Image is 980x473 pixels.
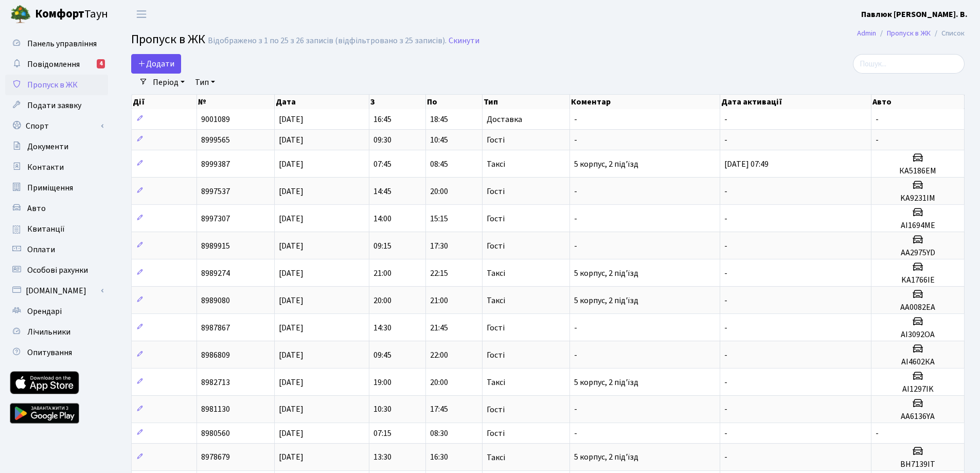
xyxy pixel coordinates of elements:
li: Список [931,28,965,39]
span: Додати [138,58,174,69]
span: 8982713 [201,377,230,388]
span: 15:15 [430,213,448,224]
span: [DATE] 07:49 [724,159,769,170]
span: 8989274 [201,268,230,279]
span: - [724,114,727,125]
span: - [724,268,727,279]
span: [DATE] [279,213,304,224]
a: Спорт [5,116,108,136]
a: Пропуск в ЖК [5,75,108,95]
span: 20:00 [373,295,391,306]
span: 5 корпус, 2 під'їзд [574,268,638,279]
b: Комфорт [35,6,84,22]
th: Дата [275,95,369,109]
span: 18:45 [430,114,448,125]
a: [DOMAIN_NAME] [5,281,108,301]
span: 8999565 [201,134,230,146]
a: Скинути [449,36,479,46]
span: - [876,428,879,439]
span: [DATE] [279,114,304,125]
span: Гості [487,187,505,196]
a: Панель управління [5,33,108,54]
span: - [724,295,727,306]
span: Доставка [487,115,522,124]
span: [DATE] [279,159,304,170]
span: [DATE] [279,349,304,361]
span: 08:30 [430,428,448,439]
span: 13:30 [373,452,391,463]
span: Таун [35,6,108,23]
span: 8989080 [201,295,230,306]
span: - [724,186,727,197]
span: [DATE] [279,377,304,388]
span: Гості [487,324,505,332]
span: 09:15 [373,240,391,252]
span: 16:30 [430,452,448,463]
span: 8978679 [201,452,230,463]
a: Авто [5,198,108,219]
span: Гості [487,215,505,223]
span: 09:45 [373,349,391,361]
span: Приміщення [27,182,73,194]
h5: AA0082EA [876,303,960,312]
span: Таксі [487,269,505,277]
span: 8989915 [201,240,230,252]
span: - [876,134,879,146]
a: Приміщення [5,178,108,198]
a: Тип [191,74,219,91]
a: Додати [131,54,181,74]
span: Гості [487,351,505,359]
span: 8997307 [201,213,230,224]
span: 14:30 [373,322,391,334]
span: [DATE] [279,240,304,252]
span: - [574,349,577,361]
h5: AA2975YD [876,248,960,258]
span: - [724,377,727,388]
span: 07:15 [373,428,391,439]
span: [DATE] [279,295,304,306]
span: Пропуск в ЖК [27,79,78,91]
a: Павлюк [PERSON_NAME]. В. [861,8,968,21]
span: 8986809 [201,349,230,361]
h5: АА6136YA [876,412,960,422]
th: Тип [483,95,571,109]
span: 08:45 [430,159,448,170]
span: [DATE] [279,186,304,197]
span: Гості [487,406,505,414]
span: 5 корпус, 2 під'їзд [574,452,638,463]
span: - [574,404,577,415]
a: Оплати [5,239,108,260]
span: 07:45 [373,159,391,170]
span: 8999387 [201,159,230,170]
a: Admin [857,28,876,39]
span: - [574,134,577,146]
span: [DATE] [279,404,304,415]
nav: breadcrumb [842,23,980,44]
a: Документи [5,136,108,157]
th: Авто [871,95,965,109]
span: Подати заявку [27,100,81,111]
span: Гості [487,242,505,250]
span: Квитанції [27,223,65,235]
span: Таксі [487,296,505,305]
span: [DATE] [279,134,304,146]
th: Коментар [570,95,720,109]
span: Таксі [487,378,505,387]
span: - [724,349,727,361]
span: [DATE] [279,268,304,279]
span: [DATE] [279,452,304,463]
h5: АІ3092ОА [876,330,960,340]
span: 9001089 [201,114,230,125]
th: Дата активації [720,95,871,109]
div: Відображено з 1 по 25 з 26 записів (відфільтровано з 25 записів). [208,36,447,46]
h5: АІ4602КА [876,357,960,367]
span: Гості [487,136,505,144]
th: З [369,95,426,109]
a: Лічильники [5,322,108,342]
span: Оплати [27,244,55,255]
span: 8981130 [201,404,230,415]
a: Пропуск в ЖК [887,28,931,39]
h5: АІ1694МЕ [876,221,960,231]
span: 20:00 [430,186,448,197]
span: - [724,452,727,463]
